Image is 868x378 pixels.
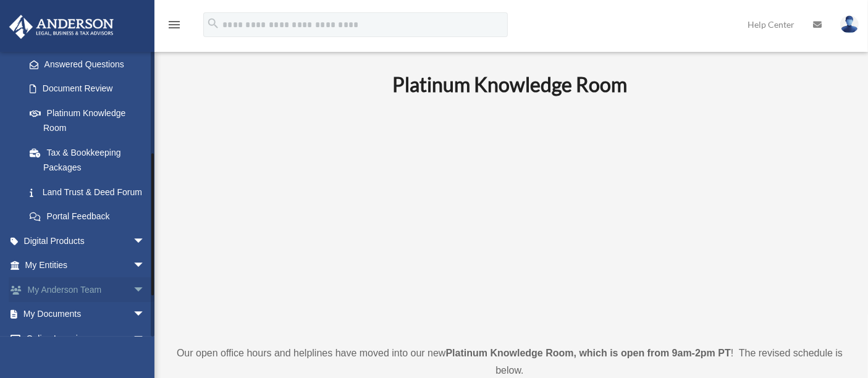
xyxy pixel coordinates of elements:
[9,253,164,278] a: My Entitiesarrow_drop_down
[133,277,158,303] span: arrow_drop_down
[392,72,627,96] b: Platinum Knowledge Room
[133,302,158,327] span: arrow_drop_down
[167,17,182,32] i: menu
[840,15,859,33] img: User Pic
[133,326,158,351] span: arrow_drop_down
[17,140,164,180] a: Tax & Bookkeeping Packages
[9,229,164,253] a: Digital Productsarrow_drop_down
[9,326,164,351] a: Online Learningarrow_drop_down
[206,17,220,30] i: search
[17,180,164,204] a: Land Trust & Deed Forum
[17,101,158,140] a: Platinum Knowledge Room
[324,113,695,322] iframe: 231110_Toby_KnowledgeRoom
[9,302,164,327] a: My Documentsarrow_drop_down
[133,253,158,279] span: arrow_drop_down
[6,15,117,39] img: Anderson Advisors Platinum Portal
[17,77,164,101] a: Document Review
[167,22,182,32] a: menu
[9,277,164,302] a: My Anderson Teamarrow_drop_down
[17,204,164,229] a: Portal Feedback
[133,229,158,254] span: arrow_drop_down
[17,52,164,77] a: Answered Questions
[446,348,731,358] strong: Platinum Knowledge Room, which is open from 9am-2pm PT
